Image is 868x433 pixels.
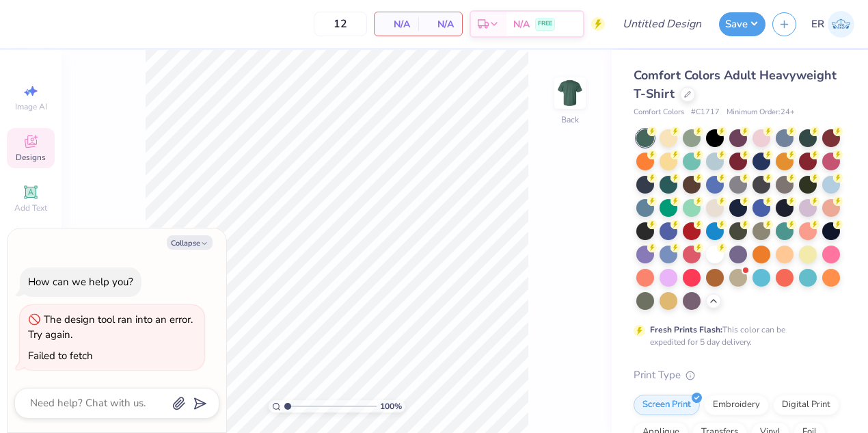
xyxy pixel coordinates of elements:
[383,17,410,31] span: N/A
[14,202,47,213] span: Add Text
[426,17,454,31] span: N/A
[556,79,584,107] img: Back
[704,395,769,415] div: Embroidery
[380,400,402,412] span: 100 %
[650,324,722,335] strong: Fresh Prints Flash:
[28,313,193,342] div: The design tool ran into an error. Try again.
[634,107,684,118] span: Comfort Colors
[828,11,854,38] img: Ethan Reumuth
[15,101,47,112] span: Image AI
[28,349,93,363] div: Failed to fetch
[811,11,854,38] a: ER
[773,395,839,415] div: Digital Print
[16,152,46,163] span: Designs
[811,16,824,32] span: ER
[167,235,213,250] button: Collapse
[561,114,579,126] div: Back
[691,107,720,118] span: # C1717
[634,367,841,383] div: Print Type
[634,395,700,415] div: Screen Print
[634,67,837,102] span: Comfort Colors Adult Heavyweight T-Shirt
[513,17,530,31] span: N/A
[727,107,795,118] span: Minimum Order: 24 +
[650,324,818,348] div: This color can be expedited for 5 day delivery.
[719,12,765,36] button: Save
[28,275,133,289] div: How can we help you?
[538,19,552,29] span: FREE
[612,10,712,38] input: Untitled Design
[314,12,367,36] input: – –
